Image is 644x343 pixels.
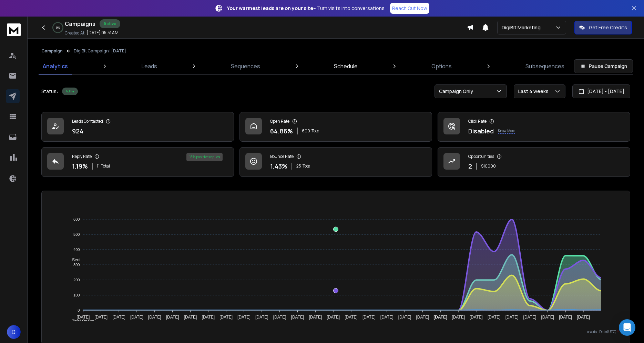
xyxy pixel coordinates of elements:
a: Leads [137,58,161,74]
div: Active [100,19,120,28]
button: D [7,325,21,339]
p: 2 [468,161,472,171]
tspan: [DATE] [433,315,447,320]
tspan: [DATE] [273,315,286,320]
span: 25 [296,163,301,169]
a: Click RateDisabledKnow More [438,112,630,142]
p: Leads [142,62,157,70]
p: Opportunities [468,154,494,159]
tspan: 300 [73,263,80,267]
tspan: [DATE] [202,315,215,320]
tspan: [DATE] [577,315,590,320]
span: Total [101,163,110,169]
tspan: [DATE] [166,315,179,320]
span: Total [303,163,311,169]
tspan: [DATE] [94,315,108,320]
tspan: [DATE] [77,315,90,320]
p: x-axis : Date(UTC) [53,329,619,334]
a: Analytics [39,58,72,74]
tspan: [DATE] [505,315,519,320]
span: 11 [97,163,100,169]
tspan: [DATE] [309,315,322,320]
p: Sequences [231,62,260,70]
tspan: 600 [73,217,80,221]
tspan: [DATE] [559,315,572,320]
tspan: [DATE] [452,315,465,320]
tspan: [DATE] [416,315,429,320]
p: $ 10000 [481,163,496,169]
tspan: [DATE] [470,315,483,320]
a: Open Rate64.86%600Total [239,112,432,142]
p: – Turn visits into conversations [227,5,385,12]
tspan: [DATE] [291,315,304,320]
div: Open Intercom Messenger [619,319,635,336]
p: Analytics [43,62,68,70]
span: Sent [67,258,81,262]
tspan: [DATE] [398,315,411,320]
div: Active [62,88,78,95]
p: Reach Out Now [392,5,427,12]
div: 18 % positive replies [186,153,223,161]
tspan: 500 [73,232,80,236]
a: Schedule [330,58,362,74]
tspan: [DATE] [523,315,536,320]
span: Total [311,128,320,134]
p: Leads Contacted [72,119,103,124]
a: Sequences [227,58,264,74]
span: Total Opens [67,319,94,324]
tspan: 400 [73,248,80,252]
p: [DATE] 05:51 AM [87,30,119,36]
p: Last 4 weeks [518,88,551,95]
tspan: [DATE] [488,315,501,320]
a: Reach Out Now [390,3,429,14]
tspan: [DATE] [380,315,393,320]
img: logo [7,23,21,36]
button: Pause Campaign [574,59,633,73]
tspan: 200 [73,278,80,282]
button: Get Free Credits [574,21,632,34]
p: Disabled [468,126,494,136]
tspan: 100 [73,293,80,297]
p: Campaign Only [439,88,476,95]
tspan: [DATE] [255,315,268,320]
p: Know More [498,128,515,134]
tspan: [DATE] [112,315,125,320]
p: Click Rate [468,119,487,124]
p: 1.19 % [72,161,88,171]
p: Get Free Credits [589,24,627,31]
a: Leads Contacted924 [41,112,234,142]
strong: Your warmest leads are on your site [227,5,313,11]
p: Bounce Rate [270,154,294,159]
tspan: [DATE] [219,315,233,320]
tspan: [DATE] [237,315,251,320]
a: Opportunities2$10000 [438,147,630,177]
p: Reply Rate [72,154,92,159]
p: Subsequences [525,62,564,70]
a: Subsequences [521,58,569,74]
tspan: 0 [78,308,80,312]
p: 924 [72,126,83,136]
p: Schedule [334,62,358,70]
h1: Campaigns [65,20,95,28]
tspan: [DATE] [184,315,197,320]
tspan: [DATE] [327,315,340,320]
tspan: [DATE] [541,315,554,320]
p: 0 % [56,26,60,30]
tspan: [DATE] [148,315,161,320]
button: Campaign [41,48,63,54]
tspan: [DATE] [345,315,358,320]
button: [DATE] - [DATE] [572,84,630,98]
span: 600 [302,128,310,134]
p: 1.43 % [270,161,287,171]
p: Open Rate [270,119,289,124]
a: Options [427,58,456,74]
tspan: [DATE] [130,315,143,320]
p: Status: [41,88,58,95]
tspan: [DATE] [362,315,376,320]
p: DigiBit Campaign | [DATE] [74,48,126,54]
a: Reply Rate1.19%11Total18% positive replies [41,147,234,177]
p: 64.86 % [270,126,293,136]
a: Bounce Rate1.43%25Total [239,147,432,177]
